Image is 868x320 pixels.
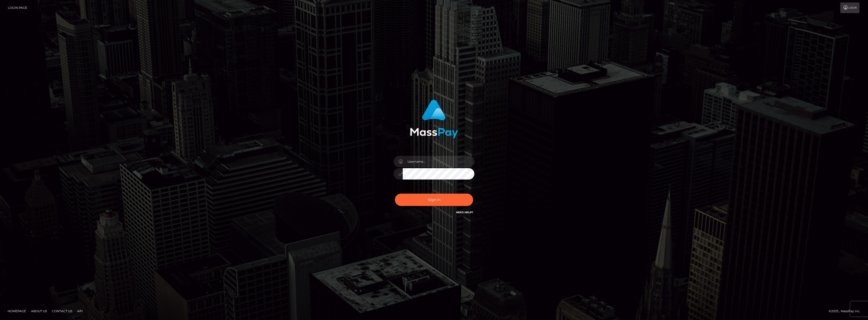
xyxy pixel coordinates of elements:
[75,307,85,315] a: API
[8,3,27,13] a: Login Page
[403,156,474,167] input: Username...
[456,211,473,214] a: Need Help?
[50,307,74,315] a: Contact Us
[829,308,864,314] div: © 2025 , MassPay Inc.
[29,307,49,315] a: About Us
[6,307,28,315] a: Homepage
[395,194,473,206] button: Sign in
[410,100,458,138] img: MassPay Login
[840,3,859,13] a: Login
